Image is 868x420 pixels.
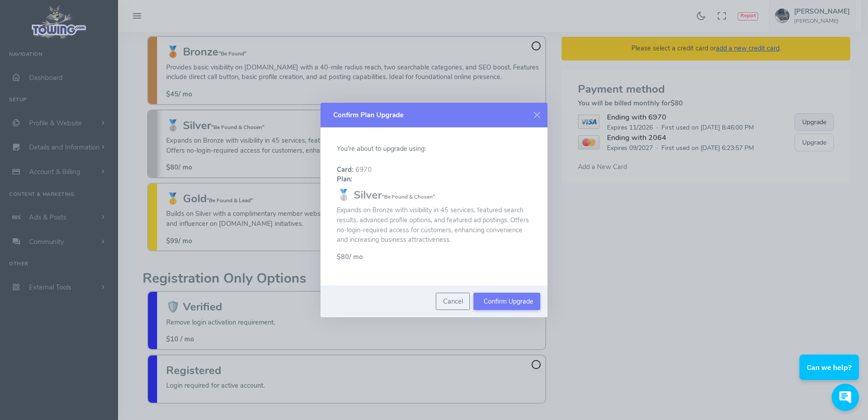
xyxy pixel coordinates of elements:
p: Expands on Bronze with visibility in 45 services, featured search results, advanced profile optio... [337,205,531,245]
h5: Confirm Plan Upgrade [328,110,404,120]
button: Confirm Upgrade [473,293,540,310]
h3: 🥈 Silver [337,189,531,201]
button: Cancel [436,293,470,310]
strong: Plan: [337,175,352,184]
button: Close [530,108,544,122]
span: 6970 [355,165,372,174]
span: / mo [337,252,363,261]
span: $80 [337,252,349,261]
p: You’re about to upgrade using: [337,144,531,154]
small: "Be Found & Chosen" [382,193,435,200]
strong: Card: [337,165,354,174]
iframe: Conversations [793,330,868,420]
